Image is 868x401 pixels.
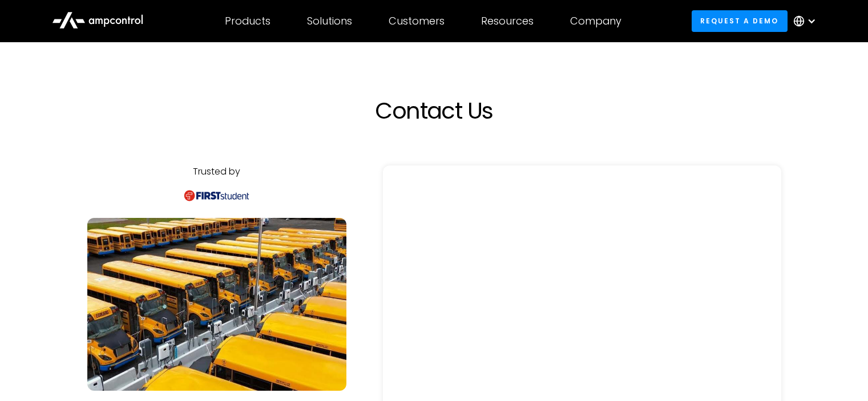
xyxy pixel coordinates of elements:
div: Customers [389,15,445,27]
div: Resources [481,15,534,27]
div: Products [225,15,271,27]
h1: Contact Us [183,97,685,124]
div: Solutions [307,15,352,27]
a: Request a demo [692,10,788,31]
div: Company [570,15,621,27]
